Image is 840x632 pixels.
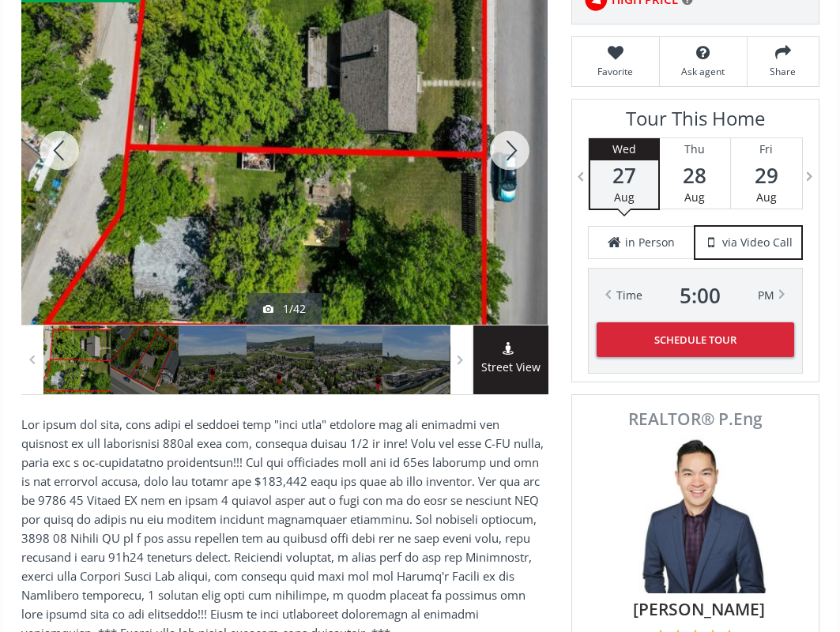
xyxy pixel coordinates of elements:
[590,164,658,186] span: 27
[588,107,803,137] h3: Tour This Home
[668,65,739,78] span: Ask agent
[731,138,802,160] div: Fri
[597,322,794,357] button: Schedule Tour
[473,359,548,377] span: Street View
[756,190,777,205] span: Aug
[263,301,306,317] div: 1/42
[590,138,658,160] div: Wed
[590,411,801,427] span: REALTOR® P.Eng
[597,597,801,621] span: [PERSON_NAME]
[680,284,721,307] span: 5 : 00
[755,65,811,78] span: Share
[625,235,675,250] span: in Person
[616,435,774,593] img: Photo of Colin Woo
[616,284,774,307] div: Time PM
[684,190,705,205] span: Aug
[614,190,635,205] span: Aug
[731,164,802,186] span: 29
[722,235,793,250] span: via Video Call
[660,164,730,186] span: 28
[580,65,651,78] span: Favorite
[660,138,730,160] div: Thu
